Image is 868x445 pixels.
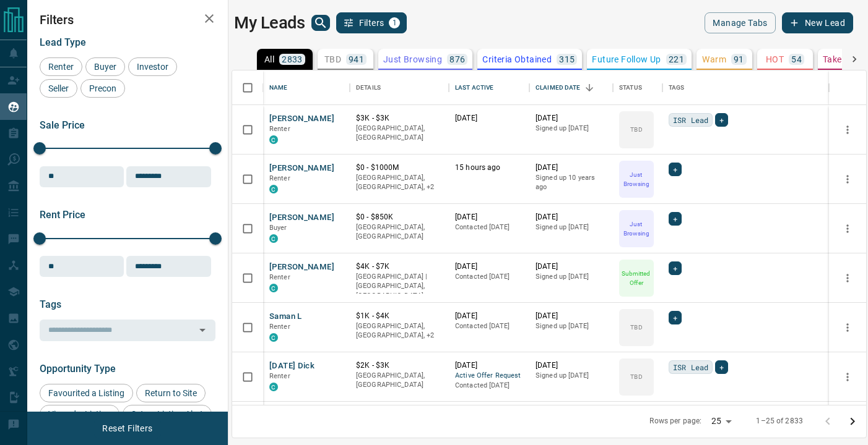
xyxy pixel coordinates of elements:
button: Sort [581,79,598,96]
div: + [669,261,682,275]
p: [DATE] [536,212,607,222]
p: Signed up [DATE] [536,124,607,133]
button: Filters1 [336,12,407,33]
div: Set up Listing Alert [123,405,212,423]
div: + [715,360,728,374]
div: Details [350,70,449,105]
span: Return to Site [141,388,201,398]
button: Open [194,321,211,339]
div: Claimed Date [536,70,581,105]
span: Renter [269,273,290,281]
button: more [838,368,857,386]
p: 54 [791,55,802,64]
button: Manage Tabs [705,12,775,33]
span: Active Offer Request [455,371,523,381]
span: Rent Price [40,209,85,221]
span: + [719,114,724,126]
span: Buyer [269,224,287,232]
div: Favourited a Listing [40,384,133,402]
div: Claimed Date [529,70,613,105]
div: Viewed a Listing [40,405,119,423]
div: Precon [80,79,125,98]
span: Favourited a Listing [44,388,129,398]
p: 941 [349,55,364,64]
div: condos.ca [269,185,278,193]
p: Signed up [DATE] [536,321,607,331]
span: 1 [390,19,399,27]
div: + [669,163,682,176]
p: Signed up [DATE] [536,222,607,232]
p: [DATE] [536,113,607,124]
p: Criteria Obtained [482,55,552,64]
span: Viewed a Listing [44,409,115,419]
span: + [673,262,677,274]
p: 876 [449,55,465,64]
span: + [673,163,677,176]
p: [DATE] [536,163,607,173]
span: Renter [44,62,78,72]
div: Investor [128,57,177,76]
p: 15 hours ago [455,163,523,173]
p: Just Browsing [383,55,442,64]
p: $3K - $3K [356,113,443,124]
div: Last Active [449,70,529,105]
span: + [719,361,724,373]
p: [GEOGRAPHIC_DATA], [GEOGRAPHIC_DATA] [356,222,443,242]
p: [DATE] [455,360,523,371]
div: Seller [40,79,77,98]
p: [DATE] [536,360,607,371]
p: $0 - $1000M [356,163,443,173]
span: Precon [85,83,121,93]
span: Renter [269,323,290,331]
p: TBD [630,323,642,332]
span: Seller [44,83,73,93]
p: [DATE] [455,261,523,272]
span: Sale Price [40,119,85,131]
p: York Crosstown, Toronto [356,321,443,341]
span: + [673,311,677,324]
span: + [673,213,677,225]
span: Investor [132,62,173,72]
p: [DATE] [455,311,523,321]
p: Signed up 10 years ago [536,173,607,192]
p: $0 - $850K [356,212,443,222]
p: Signed up [DATE] [536,371,607,381]
button: Reset Filters [94,418,160,439]
div: + [669,212,682,226]
button: [DATE] Dick [269,360,315,372]
p: 315 [559,55,575,64]
div: Renter [40,57,82,76]
button: [PERSON_NAME] [269,113,334,125]
span: Lead Type [40,36,86,48]
p: $1K - $4K [356,311,443,321]
p: Future Follow Up [592,55,661,64]
button: more [838,121,857,139]
button: New Lead [782,12,853,33]
h2: Filters [40,12,215,27]
p: Submitted Offer [620,269,653,287]
div: Last Active [455,70,493,105]
h1: My Leads [234,13,305,33]
p: Signed up [DATE] [536,272,607,282]
p: TBD [630,372,642,381]
div: Tags [669,70,685,105]
span: ISR Lead [673,361,708,373]
div: + [669,311,682,324]
button: more [838,170,857,189]
div: Status [613,70,662,105]
button: more [838,219,857,238]
div: Name [263,70,350,105]
span: Opportunity Type [40,363,116,375]
span: Renter [269,125,290,133]
p: Contacted [DATE] [455,321,523,331]
p: Just Browsing [620,170,653,189]
div: Status [619,70,642,105]
div: condos.ca [269,333,278,342]
p: [DATE] [536,261,607,272]
button: search button [311,15,330,31]
p: TBD [324,55,341,64]
p: HOT [766,55,784,64]
button: more [838,318,857,337]
p: [DATE] [536,311,607,321]
span: ISR Lead [673,114,708,126]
